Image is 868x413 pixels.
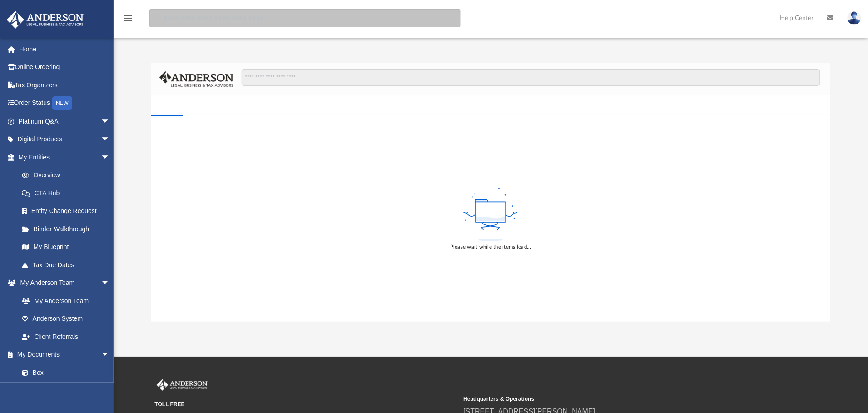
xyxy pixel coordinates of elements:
a: Overview [13,166,124,184]
a: Entity Change Request [13,202,124,220]
a: Digital Productsarrow_drop_down [6,130,124,149]
span: arrow_drop_down [101,274,119,293]
a: Home [6,40,124,58]
img: User Pic [848,11,861,25]
a: Order StatusNEW [6,94,124,113]
i: menu [123,13,134,24]
span: arrow_drop_down [101,130,119,149]
a: Box [13,363,114,382]
a: CTA Hub [13,184,124,202]
span: arrow_drop_down [101,112,119,131]
div: Please wait while the items load... [450,243,531,251]
span: arrow_drop_down [101,346,119,364]
small: Headquarters & Operations [464,395,766,403]
img: Anderson Advisors Platinum Portal [155,379,209,391]
img: Anderson Advisors Platinum Portal [4,11,86,29]
a: Client Referrals [13,328,119,346]
a: Anderson System [13,310,119,328]
a: Binder Walkthrough [13,220,124,238]
i: search [152,12,162,22]
a: Tax Due Dates [13,256,124,274]
a: Online Ordering [6,58,124,76]
a: Platinum Q&Aarrow_drop_down [6,112,124,130]
a: My Documentsarrow_drop_down [6,346,119,364]
a: My Anderson Team [13,292,114,310]
a: My Blueprint [13,238,119,256]
div: NEW [52,96,72,110]
a: My Entitiesarrow_drop_down [6,148,124,166]
a: My Anderson Teamarrow_drop_down [6,274,119,292]
input: Search files and folders [242,69,820,86]
span: arrow_drop_down [101,148,119,167]
a: menu [123,17,134,24]
a: Meeting Minutes [13,382,119,400]
a: Tax Organizers [6,76,124,94]
small: TOLL FREE [155,400,457,408]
